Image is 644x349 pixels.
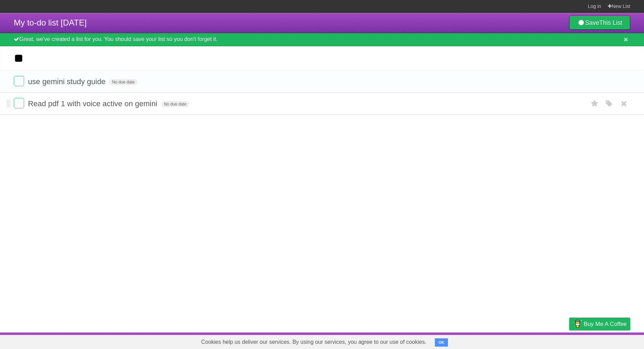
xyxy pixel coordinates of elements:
span: Buy me a coffee [584,318,627,330]
label: Done [14,76,24,86]
img: Buy me a coffee [573,318,582,330]
a: Suggest a feature [587,334,630,347]
a: Terms [537,334,552,347]
button: OK [435,338,448,347]
span: use gemini study guide [28,77,107,86]
a: About [478,334,492,347]
b: This List [599,19,622,26]
a: Privacy [560,334,578,347]
label: Star task [588,98,601,109]
a: Buy me a coffee [569,318,630,330]
span: No due date [161,101,189,107]
span: Read pdf 1 with voice active on gemini [28,99,159,108]
a: Developers [500,334,528,347]
label: Done [14,98,24,108]
a: SaveThis List [569,16,630,30]
span: Cookies help us deliver our services. By using our services, you agree to our use of cookies. [194,335,433,349]
span: My to-do list [DATE] [14,18,87,27]
span: No due date [109,79,137,85]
